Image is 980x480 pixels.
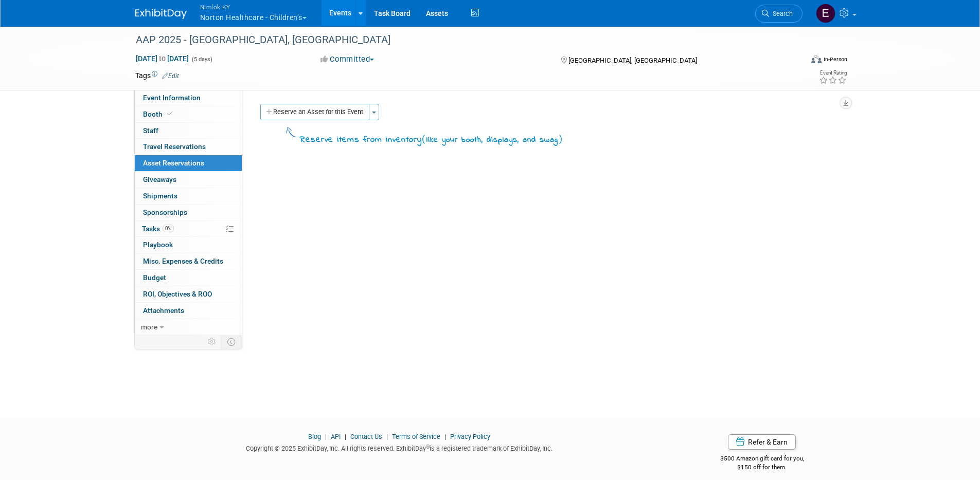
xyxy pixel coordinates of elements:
div: Event Rating [819,70,847,76]
span: Shipments [143,192,177,200]
i: Booth reservation complete [167,111,172,117]
span: | [323,433,329,440]
td: Toggle Event Tabs [221,335,242,348]
span: Asset Reservations [143,159,204,167]
span: Budget [143,273,166,282]
span: 0% [163,225,174,232]
a: Sponsorships [135,205,242,220]
img: Format-Inperson.png [811,55,822,63]
span: more [141,323,157,331]
div: In-Person [823,56,847,63]
a: Travel Reservations [135,139,242,155]
a: Privacy Policy [450,433,490,440]
a: Event Information [135,90,242,106]
a: Edit [162,72,179,80]
span: | [384,433,390,440]
div: $150 off for them. [679,463,845,472]
a: Asset Reservations [135,155,242,171]
span: Sponsorships [143,208,187,216]
div: AAP 2025 - [GEOGRAPHIC_DATA], [GEOGRAPHIC_DATA] [132,31,787,49]
span: (5 days) [191,56,212,63]
span: Event Information [143,94,201,102]
a: Giveaways [135,172,242,188]
td: Personalize Event Tab Strip [203,335,221,348]
a: Shipments [135,188,242,204]
div: $500 Amazon gift card for you, [679,448,845,471]
div: Copyright © 2025 ExhibitDay, Inc. All rights reserved. ExhibitDay is a registered trademark of Ex... [135,441,664,453]
a: Refer & Earn [728,434,796,450]
sup: ® [426,444,430,450]
span: [GEOGRAPHIC_DATA], [GEOGRAPHIC_DATA] [568,57,697,64]
button: Reserve an Asset for this Event [260,104,369,120]
span: Tasks [142,225,174,233]
span: ( [422,134,426,144]
img: Elizabeth Griffin [816,4,835,23]
a: Search [755,5,803,23]
div: Event Format [742,53,848,69]
a: Contact Us [350,433,382,440]
a: Playbook [135,237,242,253]
a: ROI, Objectives & ROO [135,286,242,302]
span: Attachments [143,306,184,315]
a: Attachments [135,303,242,319]
a: API [331,433,341,440]
span: Nimlok KY [200,2,307,12]
a: Tasks0% [135,221,242,237]
img: ExhibitDay [135,9,187,19]
a: Misc. Expenses & Credits [135,253,242,269]
span: ROI, Objectives & ROO [143,290,212,298]
button: Committed [317,54,378,65]
a: Terms of Service [392,433,440,440]
span: like your booth, displays, and swag [426,134,558,145]
span: Search [769,10,793,17]
div: Reserve items from inventory [300,133,563,146]
td: Tags [135,70,179,81]
span: to [157,54,167,63]
span: ) [558,134,563,144]
span: Booth [143,110,174,118]
a: Budget [135,270,242,286]
span: [DATE] [DATE] [135,54,189,63]
a: Staff [135,123,242,139]
a: more [135,319,242,335]
a: Blog [308,433,321,440]
span: | [342,433,349,440]
span: Travel Reservations [143,142,206,151]
span: | [442,433,449,440]
span: Staff [143,126,158,135]
span: Giveaways [143,175,176,183]
a: Booth [135,106,242,122]
span: Misc. Expenses & Credits [143,257,223,265]
span: Playbook [143,241,173,249]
